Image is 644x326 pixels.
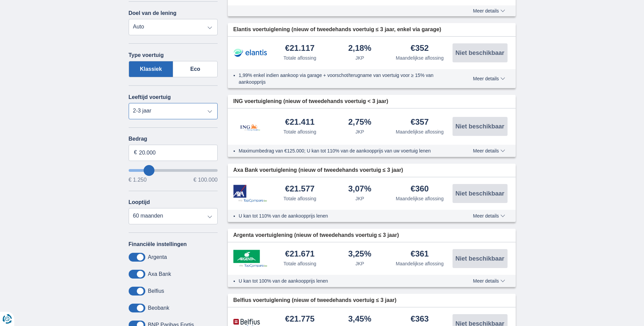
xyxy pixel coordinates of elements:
span: Meer details [473,8,505,13]
button: Meer details [468,76,510,81]
div: 3,07% [348,185,371,194]
div: €21.411 [285,118,315,127]
span: Niet beschikbaar [455,256,504,262]
span: € 1.250 [129,177,147,183]
div: €357 [411,118,429,127]
div: €21.775 [285,315,315,324]
button: Meer details [468,213,510,219]
label: Type voertuig [129,52,164,58]
div: €361 [411,250,429,259]
img: product.pl.alt Argenta [233,250,267,267]
div: Totale aflossing [283,55,316,61]
button: Meer details [468,148,510,154]
label: Beobank [148,305,169,311]
span: Meer details [473,213,505,218]
span: € 100.000 [194,177,218,183]
label: Financiële instellingen [129,241,187,247]
div: €363 [411,315,429,324]
button: Niet beschikbaar [453,117,508,136]
button: Niet beschikbaar [453,43,508,62]
span: Niet beschikbaar [455,190,504,197]
div: €352 [411,44,429,53]
span: Meer details [473,279,505,283]
img: product.pl.alt Elantis [233,44,267,61]
span: Elantis voertuiglening (nieuw of tweedehands voertuig ≤ 3 jaar, enkel via garage) [233,26,441,34]
span: Meer details [473,76,505,81]
li: U kan tot 100% van de aankoopprijs lenen [239,278,448,284]
div: JKP [355,128,364,135]
div: Totale aflossing [283,260,316,267]
label: Belfius [148,288,164,294]
div: 2,75% [348,118,371,127]
img: product.pl.alt Axa Bank [233,185,267,203]
span: Meer details [473,148,505,153]
div: JKP [355,195,364,202]
div: JKP [355,260,364,267]
div: JKP [355,55,364,61]
li: U kan tot 110% van de aankoopprijs lenen [239,212,448,219]
button: Niet beschikbaar [453,184,508,203]
span: Niet beschikbaar [455,123,504,129]
li: 1,99% enkel indien aankoop via garage + voorschot/terugname van voertuig voor ≥ 15% van aankoopprijs [239,72,448,85]
div: €21.671 [285,250,315,259]
img: product.pl.alt ING [233,115,267,138]
div: Maandelijkse aflossing [396,195,444,202]
span: Axa Bank voertuiglening (nieuw of tweedehands voertuig ≤ 3 jaar) [233,166,403,174]
button: Meer details [468,278,510,284]
label: Leeftijd voertuig [129,94,171,100]
div: 3,45% [348,315,371,324]
label: Looptijd [129,199,150,205]
li: Maximumbedrag van €125.000; U kan tot 110% van de aankoopprijs van uw voertuig lenen [239,147,448,154]
div: Maandelijkse aflossing [396,260,444,267]
label: Bedrag [129,136,218,142]
span: Belfius voertuiglening (nieuw of tweedehands voertuig ≤ 3 jaar) [233,297,397,304]
div: €360 [411,185,429,194]
label: Klassiek [129,61,173,77]
div: Totale aflossing [283,195,316,202]
span: ING voertuiglening (nieuw of tweedehands voertuig < 3 jaar) [233,98,388,105]
div: 2,18% [348,44,371,53]
div: €21.117 [285,44,315,53]
label: Argenta [148,254,167,260]
button: Niet beschikbaar [453,249,508,268]
div: €21.577 [285,185,315,194]
label: Eco [173,61,218,77]
div: Maandelijkse aflossing [396,128,444,135]
span: € [134,149,137,157]
button: Meer details [468,8,510,14]
input: wantToBorrow [129,169,218,172]
label: Doel van de lening [129,10,177,16]
div: 3,25% [348,250,371,259]
label: Axa Bank [148,271,171,277]
span: Argenta voertuiglening (nieuw of tweedehands voertuig ≤ 3 jaar) [233,231,399,239]
span: Niet beschikbaar [455,50,504,56]
div: Totale aflossing [283,128,316,135]
div: Maandelijkse aflossing [396,55,444,61]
